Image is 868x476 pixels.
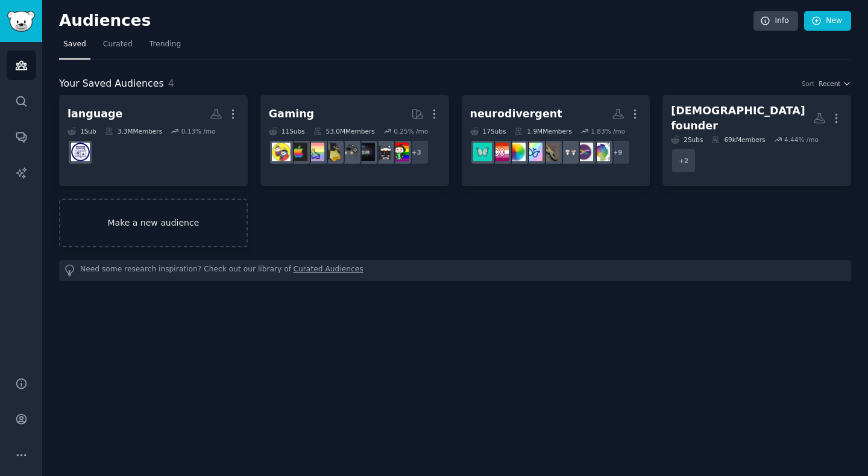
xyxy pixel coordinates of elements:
[149,39,181,50] span: Trending
[541,143,559,161] img: AutisticAdults
[59,35,90,60] a: Saved
[490,143,509,161] img: NeurodivergentLesbian
[470,127,506,135] div: 17 Sub s
[272,143,291,161] img: GamerPals
[558,143,576,161] img: aspergers
[524,143,542,161] img: AutisticWithADHD
[591,127,625,135] div: 1.83 % /mo
[59,260,851,281] div: Need some research inspiration? Check out our library of
[99,35,137,60] a: Curated
[470,107,562,122] div: neurodivergent
[394,127,428,135] div: 0.25 % /mo
[59,95,248,186] a: language1Sub3.3MMembers0.13% /molanguagelearning
[68,127,96,135] div: 1 Sub
[671,135,703,144] div: 2 Sub s
[59,76,164,91] span: Your Saved Audiences
[462,95,650,186] a: neurodivergent17Subs1.9MMembers1.83% /mo+9AuDHDWomenaspergirlsaspergersAutisticAdultsAutisticWith...
[804,11,851,31] a: New
[103,39,133,50] span: Curated
[711,135,765,144] div: 69k Members
[59,11,753,31] h2: Audiences
[260,95,449,186] a: Gaming11Subs53.0MMembers0.25% /mo+3gamingpcgamingGamingLeaksAndRumoursIndieGaminglinux_gamingCozy...
[373,143,392,161] img: pcgaming
[819,79,840,88] span: Recent
[574,143,593,161] img: aspergirls
[63,39,86,50] span: Saved
[294,264,363,277] a: Curated Audiences
[145,35,185,60] a: Trending
[306,143,324,161] img: CozyGamers
[473,143,492,161] img: adhdwomen
[269,127,305,135] div: 11 Sub s
[7,11,35,32] img: GummySearch logo
[819,79,851,88] button: Recent
[181,127,216,135] div: 0.13 % /mo
[289,143,307,161] img: macgaming
[404,140,429,165] div: + 3
[605,140,631,165] div: + 9
[71,143,90,161] img: languagelearning
[59,199,248,247] a: Make a new audience
[671,148,696,173] div: + 2
[802,79,815,88] div: Sort
[514,127,571,135] div: 1.9M Members
[591,143,610,161] img: AuDHDWomen
[390,143,409,161] img: gaming
[662,95,851,186] a: [DEMOGRAPHIC_DATA] founder2Subs69kMembers4.44% /mo+2
[313,127,375,135] div: 53.0M Members
[784,135,819,144] div: 4.44 % /mo
[168,78,174,89] span: 4
[339,143,358,161] img: IndieGaming
[269,107,314,122] div: Gaming
[671,104,813,133] div: [DEMOGRAPHIC_DATA] founder
[507,143,526,161] img: Autism_Parenting
[753,11,798,31] a: Info
[356,143,375,161] img: GamingLeaksAndRumours
[322,143,341,161] img: linux_gaming
[105,127,162,135] div: 3.3M Members
[68,107,122,122] div: language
